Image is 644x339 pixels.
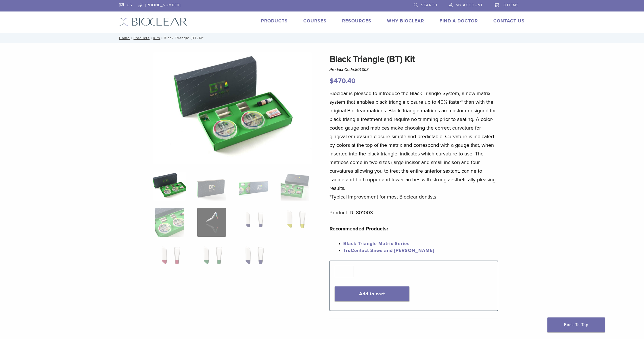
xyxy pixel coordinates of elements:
bdi: 470.40 [329,77,356,85]
img: Black Triangle (BT) Kit - Image 5 [155,208,184,237]
a: Why Bioclear [387,18,424,24]
img: Bioclear [119,18,187,26]
a: Courses [303,18,327,24]
a: Products [261,18,288,24]
a: Kits [153,36,160,40]
span: 801003 [355,67,369,72]
img: Black Triangle (BT) Kit - Image 6 [197,208,226,237]
img: Black Triangle (BT) Kit - Image 3 [239,172,268,201]
span: / [149,36,153,39]
span: My Account [456,3,483,7]
a: Products [133,36,149,40]
img: Black Triangle (BT) Kit - Image 10 [197,244,226,273]
h1: Black Triangle (BT) Kit [329,52,499,66]
a: Resources [342,18,371,24]
a: Black Triangle Matrix Series [343,241,410,246]
a: Find A Doctor [440,18,478,24]
img: Black Triangle (BT) Kit - Image 8 [281,208,309,237]
button: Add to cart [335,286,410,301]
span: / [160,36,164,39]
strong: Recommended Products: [329,226,388,232]
img: Intro Black Triangle Kit-6 - Copy [153,52,312,164]
span: $ [329,77,334,85]
span: Product Code: [329,67,369,72]
span: 0 items [503,3,519,7]
span: / [130,36,133,39]
img: Black Triangle (BT) Kit - Image 2 [197,172,226,201]
a: Back To Top [547,317,605,332]
img: Intro-Black-Triangle-Kit-6-Copy-e1548792917662-324x324.jpg [153,172,186,201]
span: Search [421,3,437,7]
p: Product ID: 801003 [329,208,499,217]
a: TruContact Saws and [PERSON_NAME] [343,248,434,253]
img: Black Triangle (BT) Kit - Image 4 [281,172,309,201]
a: Home [117,36,130,40]
p: Bioclear is pleased to introduce the Black Triangle System, a new matrix system that enables blac... [329,89,499,201]
img: Black Triangle (BT) Kit - Image 7 [239,208,268,237]
img: Black Triangle (BT) Kit - Image 11 [239,244,268,273]
nav: Black Triangle (BT) Kit [115,33,529,43]
a: Contact Us [493,18,525,24]
img: Black Triangle (BT) Kit - Image 9 [155,244,184,273]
